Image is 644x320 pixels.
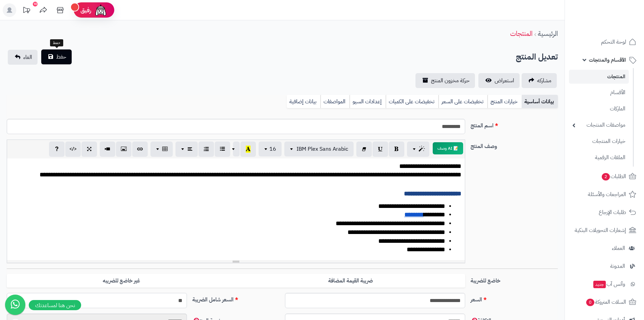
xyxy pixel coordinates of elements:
a: طلبات الإرجاع [569,204,640,220]
span: المدونة [610,261,625,271]
label: السعر شامل الضريبة [190,293,282,304]
span: المراجعات والأسئلة [588,190,626,199]
a: خيارات المنتج [487,95,522,108]
a: بيانات أساسية [522,95,558,108]
a: مشاركه [522,73,557,88]
a: المنتجات [569,70,629,84]
a: مواصفات المنتجات [569,118,629,132]
a: استعراض [478,73,520,88]
div: حفظ [50,39,63,47]
a: تخفيضات على السعر [438,95,487,108]
span: وآتس آب [593,279,625,289]
h2: تعديل المنتج [516,50,558,64]
span: حركة مخزون المنتج [431,77,470,85]
span: 2 [602,173,610,180]
a: العملاء [569,240,640,256]
label: ضريبة القيمة المضافة [236,274,465,288]
span: مشاركه [537,77,551,85]
span: 0 [586,299,594,306]
span: السلات المتروكة [586,297,626,307]
img: ai-face.png [94,3,108,17]
a: إعدادات السيو [350,95,386,108]
a: الأقسام [569,85,629,100]
span: استعراض [495,77,514,85]
a: الغاء [8,50,38,65]
a: الملفات الرقمية [569,150,629,165]
button: 16 [259,142,282,156]
span: إشعارات التحويلات البنكية [575,226,626,235]
label: غير خاضع للضريبه [7,274,236,288]
span: 16 [269,145,276,153]
button: IBM Plex Sans Arabic [284,142,354,156]
span: IBM Plex Sans Arabic [296,145,348,153]
a: إشعارات التحويلات البنكية [569,222,640,238]
a: المنتجات [510,28,532,39]
a: تحديثات المنصة [18,3,35,19]
label: وصف المنتج [468,140,560,150]
a: الطلبات2 [569,168,640,185]
label: خاضع للضريبة [468,274,560,285]
span: رفيق [80,6,91,14]
a: المدونة [569,258,640,274]
button: 📝 AI وصف [433,142,463,154]
a: وآتس آبجديد [569,276,640,292]
a: تخفيضات على الكميات [386,95,438,108]
a: المراجعات والأسئلة [569,186,640,202]
div: 10 [33,2,38,6]
a: السلات المتروكة0 [569,294,640,310]
a: لوحة التحكم [569,34,640,50]
a: حركة مخزون المنتج [415,73,475,88]
a: الماركات [569,102,629,116]
label: اسم المنتج [468,119,560,130]
span: الأقسام والمنتجات [589,55,626,65]
span: الطلبات [601,172,626,181]
a: بيانات إضافية [287,95,320,108]
label: السعر [468,293,560,304]
a: المواصفات [320,95,350,108]
span: حفظ [56,53,66,61]
span: طلبات الإرجاع [599,208,626,217]
button: حفظ [41,49,72,64]
span: جديد [593,281,606,288]
a: الرئيسية [538,28,558,39]
span: الغاء [23,53,32,61]
span: العملاء [612,243,625,253]
a: خيارات المنتجات [569,134,629,149]
span: لوحة التحكم [601,37,626,47]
